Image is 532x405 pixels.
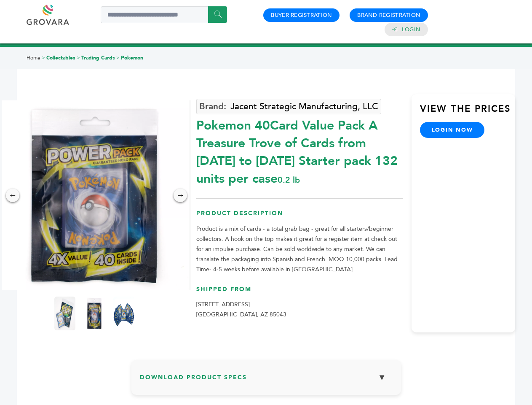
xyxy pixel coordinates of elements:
img: Pokemon 40-Card Value Pack – A Treasure Trove of Cards from 1996 to 2024 - Starter pack! 132 unit... [54,297,75,330]
h3: Product Description [196,209,403,224]
span: 0.2 lb [278,174,300,186]
h3: View the Prices [420,103,515,122]
a: Jacent Strategic Manufacturing, LLC [196,99,381,114]
a: Pokemon [121,54,143,61]
div: Pokemon 40Card Value Pack A Treasure Trove of Cards from [DATE] to [DATE] Starter pack 132 units ... [196,113,403,188]
p: Product is a mix of cards - a total grab bag - great for all starters/beginner collectors. A hook... [196,224,403,275]
img: Pokemon 40-Card Value Pack – A Treasure Trove of Cards from 1996 to 2024 - Starter pack! 132 unit... [113,297,134,330]
a: Home [27,54,40,61]
a: Collectables [46,54,75,61]
a: Buyer Registration [271,11,332,19]
img: Pokemon 40-Card Value Pack – A Treasure Trove of Cards from 1996 to 2024 - Starter pack! 132 unit... [84,297,105,330]
h3: Shipped From [196,285,403,300]
a: Login [402,26,420,33]
div: ← [6,189,19,202]
input: Search a product or brand... [101,6,227,23]
span: > [42,54,45,61]
button: ▼ [372,368,393,386]
a: Trading Cards [81,54,115,61]
a: Brand Registration [357,11,420,19]
p: [STREET_ADDRESS] [GEOGRAPHIC_DATA], AZ 85043 [196,300,403,320]
h3: Download Product Specs [140,368,393,393]
span: > [77,54,80,61]
a: login now [420,122,485,138]
span: > [116,54,120,61]
div: → [174,189,187,202]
